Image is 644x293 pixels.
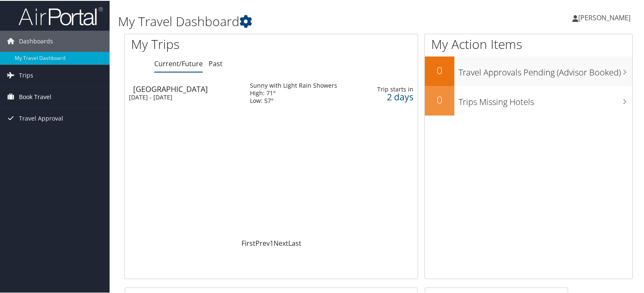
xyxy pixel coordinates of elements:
[19,5,103,25] img: airportal-logo.png
[131,35,290,52] h1: My Trips
[459,91,632,107] h3: Trips Missing Hotels
[133,84,241,92] div: [GEOGRAPHIC_DATA]
[19,30,53,51] span: Dashboards
[118,12,465,30] h1: My Travel Dashboard
[425,35,632,52] h1: My Action Items
[425,85,632,115] a: 0Trips Missing Hotels
[255,238,270,247] a: Prev
[19,64,33,85] span: Trips
[425,56,632,85] a: 0Travel Approvals Pending (Advisor Booked)
[241,238,255,247] a: First
[425,92,454,106] h2: 0
[250,96,337,104] div: Low: 57°
[572,4,639,30] a: [PERSON_NAME]
[425,62,454,77] h2: 0
[274,238,288,247] a: Next
[370,85,413,92] div: Trip starts in
[19,86,51,107] span: Book Travel
[19,107,63,128] span: Travel Approval
[250,89,337,96] div: High: 71°
[270,238,274,247] a: 1
[370,92,413,100] div: 2 days
[578,12,631,22] span: [PERSON_NAME]
[250,81,337,89] div: Sunny with Light Rain Showers
[288,238,301,247] a: Last
[459,62,632,78] h3: Travel Approvals Pending (Advisor Booked)
[209,58,223,67] a: Past
[129,93,237,100] div: [DATE] - [DATE]
[154,58,203,67] a: Current/Future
